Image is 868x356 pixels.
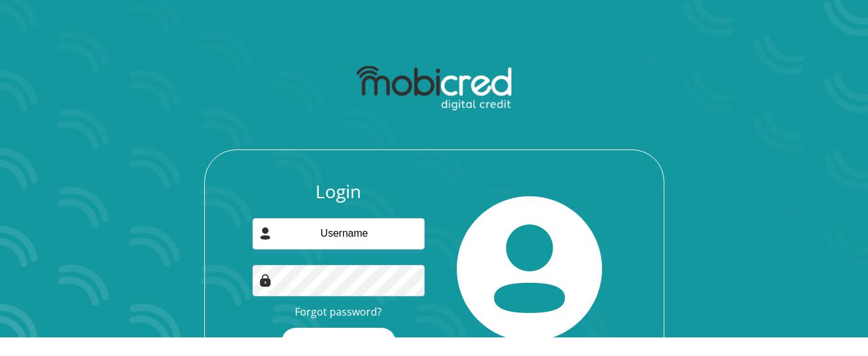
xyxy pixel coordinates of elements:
img: mobicred logo [357,66,511,111]
img: Image [259,274,272,287]
h3: Login [252,181,425,203]
input: Username [252,218,425,250]
img: user-icon image [259,227,272,240]
a: Forgot password? [295,305,382,319]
